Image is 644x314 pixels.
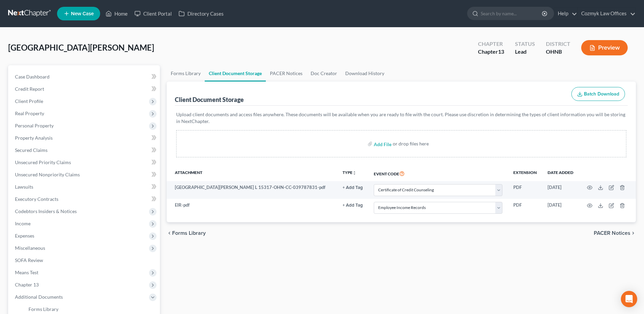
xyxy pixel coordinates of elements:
[307,65,341,82] a: Doc Creator
[15,282,39,287] span: Chapter 13
[343,203,363,208] button: + Add Tag
[393,140,429,147] div: or drop files here
[343,184,363,191] a: + Add Tag
[15,147,48,153] span: Secured Claims
[71,11,94,16] span: New Case
[176,111,626,125] p: Upload client documents and access files anywhere. These documents will be available when you are...
[15,123,54,128] span: Personal Property
[368,165,508,181] th: Event Code
[478,40,504,48] div: Chapter
[508,199,542,216] td: PDF
[621,291,637,307] div: Open Intercom Messenger
[167,165,337,181] th: Attachment
[10,144,160,156] a: Secured Claims
[172,230,206,236] span: Forms Library
[546,40,570,48] div: District
[15,110,44,116] span: Real Property
[546,48,570,56] div: OHNB
[10,169,160,181] a: Unsecured Nonpriority Claims
[343,186,363,190] button: + Add Tag
[584,91,619,97] span: Batch Download
[8,42,154,52] span: [GEOGRAPHIC_DATA][PERSON_NAME]
[15,135,53,141] span: Property Analysis
[205,65,266,82] a: Client Document Storage
[266,65,307,82] a: PACER Notices
[15,269,38,275] span: Means Test
[15,221,31,226] span: Income
[15,294,63,300] span: Additional Documents
[15,184,33,190] span: Lawsuits
[15,159,71,165] span: Unsecured Priority Claims
[515,40,535,48] div: Status
[102,7,131,20] a: Home
[175,7,227,20] a: Directory Cases
[15,257,43,263] span: SOFA Review
[15,196,58,202] span: Executory Contracts
[478,48,504,56] div: Chapter
[15,86,44,92] span: Credit Report
[167,65,205,82] a: Forms Library
[10,181,160,193] a: Lawsuits
[542,181,579,199] td: [DATE]
[15,74,50,80] span: Case Dashboard
[343,171,356,175] button: TYPEunfold_more
[508,181,542,199] td: PDF
[498,48,504,55] span: 13
[581,40,628,55] button: Preview
[15,245,45,251] span: Miscellaneous
[167,230,172,236] i: chevron_left
[542,165,579,181] th: Date added
[175,95,244,104] div: Client Document Storage
[341,65,388,82] a: Download History
[131,7,175,20] a: Client Portal
[571,87,625,101] button: Batch Download
[15,98,43,104] span: Client Profile
[578,7,636,20] a: Cozmyk Law Offices
[594,230,630,236] span: PACER Notices
[167,181,337,199] td: [GEOGRAPHIC_DATA][PERSON_NAME] L 15317-OHN-CC-039787831-pdf
[10,254,160,266] a: SOFA Review
[10,71,160,83] a: Case Dashboard
[167,230,206,236] button: chevron_left Forms Library
[10,83,160,95] a: Credit Report
[542,199,579,216] td: [DATE]
[481,7,543,20] input: Search by name...
[15,233,34,239] span: Expenses
[10,132,160,144] a: Property Analysis
[10,193,160,205] a: Executory Contracts
[343,202,363,208] a: + Add Tag
[515,48,535,56] div: Lead
[167,199,337,216] td: EIR-pdf
[10,156,160,169] a: Unsecured Priority Claims
[630,230,636,236] i: chevron_right
[554,7,577,20] a: Help
[508,165,542,181] th: Extension
[15,172,80,177] span: Unsecured Nonpriority Claims
[29,306,58,312] span: Forms Library
[352,171,356,175] i: unfold_more
[594,230,636,236] button: PACER Notices chevron_right
[15,208,77,214] span: Codebtors Insiders & Notices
